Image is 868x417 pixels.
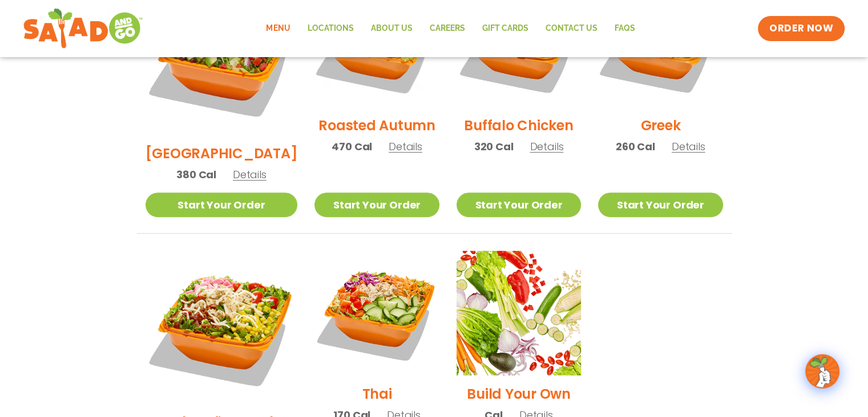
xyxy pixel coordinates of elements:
img: Product photo for Jalapeño Ranch Salad [146,251,298,403]
span: Details [530,139,563,154]
img: new-SAG-logo-768×292 [23,6,143,51]
span: Details [672,139,705,154]
a: GIFT CARDS [473,15,536,42]
h2: Roasted Autumn [318,115,435,135]
h2: [GEOGRAPHIC_DATA] [146,143,298,163]
a: Contact Us [536,15,605,42]
h2: Buffalo Chicken [464,115,573,135]
a: Start Your Order [598,193,722,217]
span: ORDER NOW [769,22,833,35]
span: 470 Cal [332,139,372,154]
a: Locations [298,15,362,42]
span: Details [389,139,422,154]
a: Start Your Order [314,193,439,217]
h2: Thai [362,384,392,404]
a: Careers [421,15,473,42]
a: Start Your Order [146,193,298,217]
span: Details [233,167,267,182]
span: 320 Cal [474,139,514,154]
img: wpChatIcon [806,355,838,387]
a: FAQs [605,15,643,42]
a: ORDER NOW [758,16,845,41]
nav: Menu [257,15,643,42]
a: Menu [257,15,298,42]
a: Start Your Order [457,193,581,217]
h2: Build Your Own [467,384,571,404]
span: 380 Cal [176,167,216,182]
img: Product photo for Build Your Own [457,251,581,375]
span: 260 Cal [616,139,655,154]
a: About Us [362,15,421,42]
h2: Greek [640,115,680,135]
img: Product photo for Thai Salad [314,251,439,375]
